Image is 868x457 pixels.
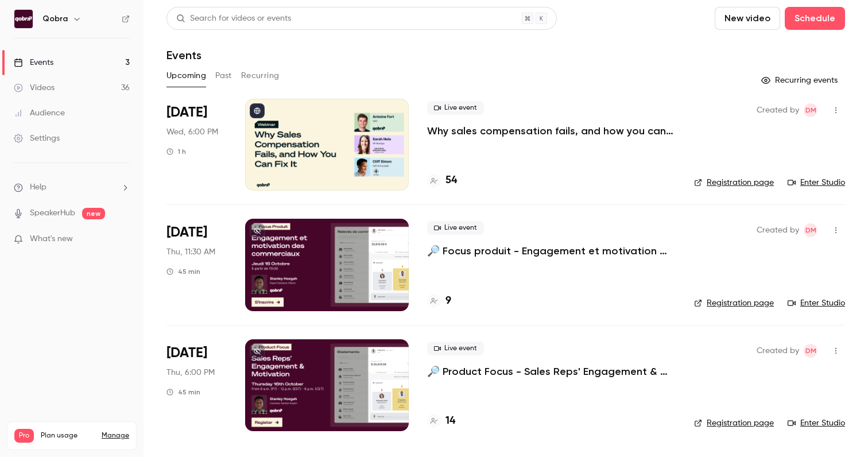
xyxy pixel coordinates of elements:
div: 45 min [166,267,200,276]
div: Oct 16 Thu, 11:30 AM (Europe/Paris) [166,219,227,311]
a: Enter Studio [788,297,845,309]
span: Created by [757,223,799,237]
div: Videos [14,82,55,94]
h4: 14 [445,413,455,429]
a: SpeakerHub [30,207,75,219]
a: 🔎 Product Focus - Sales Reps' Engagement & Motivation [427,365,676,378]
span: Live event [427,101,484,115]
div: 1 h [166,147,186,156]
button: New video [715,7,780,30]
span: Live event [427,221,484,235]
button: Recurring events [756,71,845,90]
h4: 54 [445,173,457,188]
span: Help [30,181,46,193]
span: What's new [30,233,73,245]
button: Past [215,67,232,85]
a: 9 [427,293,451,309]
div: Events [14,57,53,68]
span: new [82,208,105,219]
span: Thu, 6:00 PM [166,367,215,378]
div: 45 min [166,388,200,397]
a: Registration page [694,417,774,429]
span: Plan usage [41,431,95,440]
h4: 9 [445,293,451,309]
a: Registration page [694,297,774,309]
h1: Events [166,48,201,62]
div: Audience [14,107,65,119]
span: Pro [14,429,34,443]
a: 14 [427,413,455,429]
iframe: Noticeable Trigger [116,234,130,245]
span: DM [805,103,816,117]
div: Search for videos or events [176,13,291,25]
img: Qobra [14,10,33,28]
span: DM [805,344,816,358]
a: Enter Studio [788,417,845,429]
h6: Qobra [42,13,68,25]
div: Settings [14,133,60,144]
div: Oct 8 Wed, 6:00 PM (Europe/Paris) [166,99,227,191]
button: Recurring [241,67,280,85]
a: Manage [102,431,129,440]
span: DM [805,223,816,237]
li: help-dropdown-opener [14,181,130,193]
span: Dylan Manceau [804,344,817,358]
a: Enter Studio [788,177,845,188]
span: [DATE] [166,223,207,242]
a: 54 [427,173,457,188]
span: [DATE] [166,344,207,362]
a: Why sales compensation fails, and how you can fix it [427,124,676,138]
button: Schedule [785,7,845,30]
span: Wed, 6:00 PM [166,126,218,138]
button: Upcoming [166,67,206,85]
span: Live event [427,342,484,355]
a: Registration page [694,177,774,188]
span: [DATE] [166,103,207,122]
span: Thu, 11:30 AM [166,246,215,258]
span: Created by [757,103,799,117]
div: Oct 16 Thu, 6:00 PM (Europe/Paris) [166,339,227,431]
span: Dylan Manceau [804,103,817,117]
span: Created by [757,344,799,358]
span: Dylan Manceau [804,223,817,237]
a: 🔎 Focus produit - Engagement et motivation des commerciaux [427,244,676,258]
